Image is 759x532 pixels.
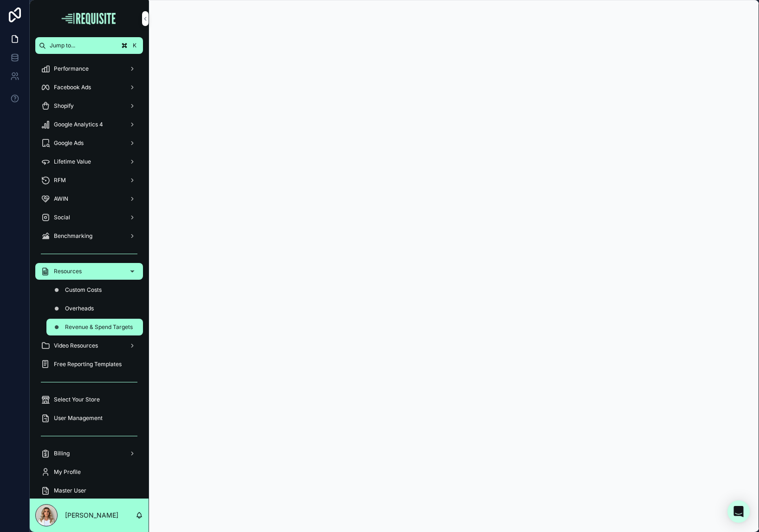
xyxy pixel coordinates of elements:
span: Video Resources [54,342,98,349]
p: [PERSON_NAME] [65,511,118,520]
a: Google Ads [35,135,143,151]
a: Overheads [46,300,143,317]
span: AWIN [54,195,68,203]
span: Performance [54,65,89,72]
span: RFM [54,177,66,184]
a: Lifetime Value [35,153,143,170]
a: RFM [35,172,143,189]
a: Billing [35,445,143,462]
span: Benchmarking [54,232,92,240]
span: Select Your Store [54,396,100,403]
span: Jump to... [50,42,116,49]
span: Google Ads [54,139,84,147]
a: Benchmarking [35,228,143,244]
a: Custom Costs [46,282,143,298]
a: Social [35,209,143,226]
a: Resources [35,263,143,280]
a: Free Reporting Templates [35,356,143,373]
div: Open Intercom Messenger [727,500,750,523]
div: scrollable content [30,54,149,499]
span: Shopify [54,102,74,110]
button: Jump to...K [35,37,143,54]
a: Shopify [35,98,143,114]
a: Video Resources [35,337,143,354]
span: Revenue & Spend Targets [65,323,133,331]
a: Revenue & Spend Targets [46,319,143,335]
a: Facebook Ads [35,79,143,96]
a: User Management [35,410,143,427]
span: Facebook Ads [54,84,91,91]
span: Social [54,214,70,221]
span: Custom Costs [65,286,102,294]
span: Google Analytics 4 [54,121,103,128]
span: Resources [54,268,82,275]
a: Google Analytics 4 [35,116,143,133]
span: K [131,42,138,49]
span: Master User [54,487,86,494]
a: AWIN [35,190,143,207]
span: Lifetime Value [54,158,91,165]
a: Select Your Store [35,391,143,408]
span: Overheads [65,305,94,312]
a: Master User [35,482,143,499]
a: Performance [35,60,143,77]
span: My Profile [54,468,81,476]
img: App logo [60,11,118,26]
span: Free Reporting Templates [54,361,122,368]
span: User Management [54,414,103,422]
span: Billing [54,450,70,457]
a: My Profile [35,464,143,480]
